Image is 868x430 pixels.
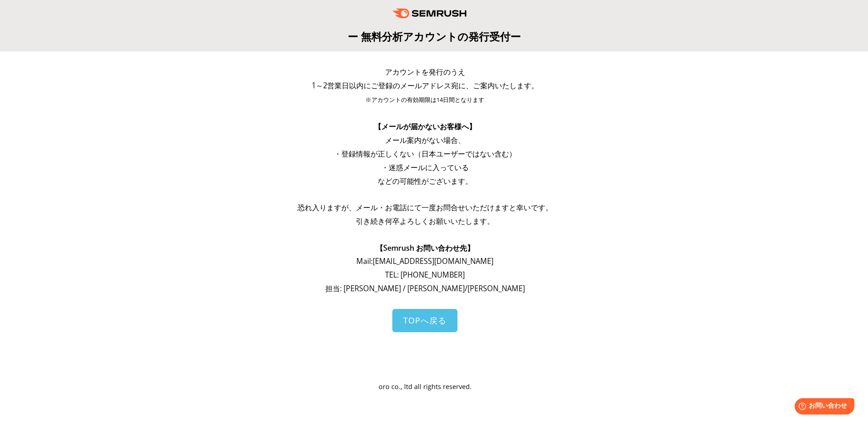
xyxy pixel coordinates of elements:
[312,81,539,91] span: 1～2営業日以内にご登録のメールアドレス宛に、ご案内いたします。
[381,162,469,172] span: ・迷惑メールに入っている
[356,256,493,266] span: Mail: [EMAIL_ADDRESS][DOMAIN_NAME]
[385,135,465,145] span: メール案内がない場合、
[378,176,473,186] span: などの可能性がございます。
[374,121,476,132] span: 【メールが届かないお客様へ】
[379,382,472,391] span: oro co., ltd all rights reserved.
[403,315,447,326] span: TOPへ戻る
[385,270,465,280] span: TEL: [PHONE_NUMBER]
[325,283,525,293] span: 担当: [PERSON_NAME] / [PERSON_NAME]/[PERSON_NAME]
[365,96,484,104] span: ※アカウントの有効期限は14日間となります
[334,149,516,159] span: ・登録情報が正しくない（日本ユーザーではない含む）
[356,216,494,226] span: 引き続き何卒よろしくお願いいたします。
[385,67,465,77] span: アカウントを発行のうえ
[376,243,474,253] span: 【Semrush お問い合わせ先】
[787,395,858,420] iframe: Help widget launcher
[298,202,553,212] span: 恐れ入りますが、メール・お電話にて一度お問合せいただけますと幸いです。
[348,29,521,44] span: ー 無料分析アカウントの発行受付ー
[392,309,457,332] a: TOPへ戻る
